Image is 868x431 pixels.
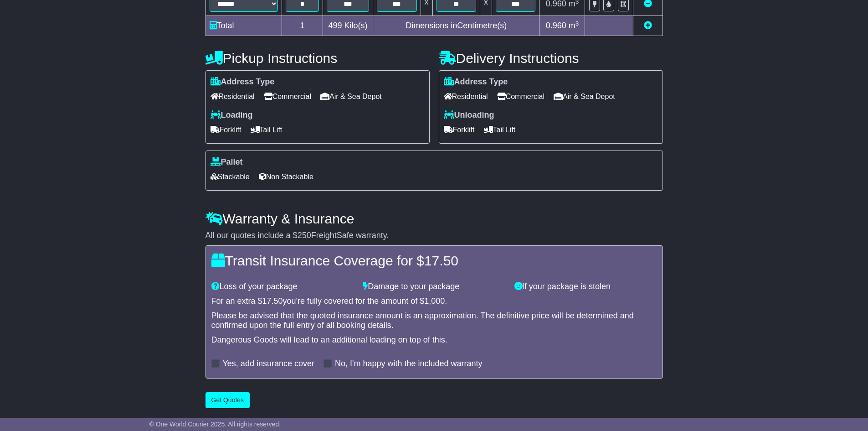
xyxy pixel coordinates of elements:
[211,335,657,345] div: Dangerous Goods will lead to an additional loading on top of this.
[251,123,282,137] span: Tail Lift
[211,170,250,184] span: Stackable
[373,16,539,36] td: Dimensions in Centimetre(s)
[444,110,494,120] label: Unloading
[211,311,657,331] div: Please be advised that the quoted insurance amount is an approximation. The definitive price will...
[205,16,282,36] td: Total
[211,253,657,268] h4: Transit Insurance Coverage for $
[298,231,311,240] span: 250
[205,211,663,226] h4: Warranty & Insurance
[207,282,359,292] div: Loss of your package
[510,282,662,292] div: If your package is stolen
[329,21,342,30] span: 499
[497,89,544,104] span: Commercial
[211,110,253,120] label: Loading
[223,359,314,369] label: Yes, add insurance cover
[444,89,488,104] span: Residential
[211,296,657,306] div: For an extra $ you're fully covered for the amount of $ .
[262,296,283,306] span: 17.50
[358,282,510,292] div: Damage to your package
[575,20,579,27] sup: 3
[546,21,566,30] span: 0.960
[149,421,281,428] span: © One World Courier 2025. All rights reserved.
[205,392,250,408] button: Get Quotes
[320,89,382,104] span: Air & Sea Depot
[484,123,516,137] span: Tail Lift
[211,123,241,137] span: Forklift
[444,123,475,137] span: Forklift
[259,170,313,184] span: Non Stackable
[211,77,275,87] label: Address Type
[205,51,430,66] h4: Pickup Instructions
[211,89,255,104] span: Residential
[554,89,615,104] span: Air & Sea Depot
[323,16,373,36] td: Kilo(s)
[335,359,483,369] label: No, I'm happy with the included warranty
[282,16,323,36] td: 1
[205,231,663,241] div: All our quotes include a $ FreightSafe warranty.
[424,253,458,268] span: 17.50
[644,21,652,30] a: Add new item
[424,296,445,306] span: 1,000
[211,157,243,167] label: Pallet
[264,89,311,104] span: Commercial
[444,77,508,87] label: Address Type
[439,51,663,66] h4: Delivery Instructions
[569,21,579,30] span: m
